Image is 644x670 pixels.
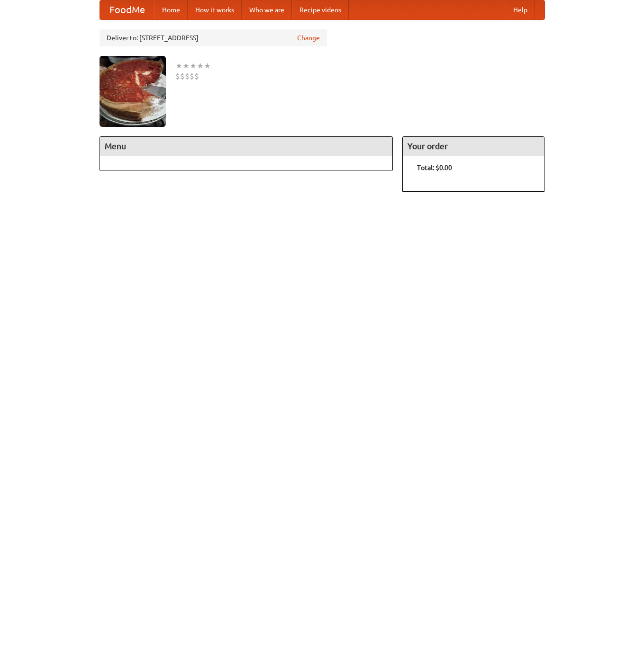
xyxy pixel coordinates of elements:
li: ★ [197,61,204,71]
li: ★ [182,61,190,71]
a: Help [506,0,535,19]
img: angular.jpg [100,56,166,127]
b: Total: $0.00 [417,164,452,171]
li: ★ [204,61,211,71]
li: $ [194,71,199,81]
li: $ [190,71,194,81]
a: Change [297,33,320,43]
li: ★ [190,61,197,71]
a: How it works [188,0,242,19]
a: Home [154,0,188,19]
h4: Menu [100,137,393,156]
li: $ [180,71,185,81]
a: Who we are [242,0,292,19]
li: $ [185,71,190,81]
a: Recipe videos [292,0,349,19]
h4: Your order [403,137,544,156]
a: FoodMe [100,0,154,19]
li: ★ [175,61,182,71]
li: $ [175,71,180,81]
div: Deliver to: [STREET_ADDRESS] [100,29,327,46]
